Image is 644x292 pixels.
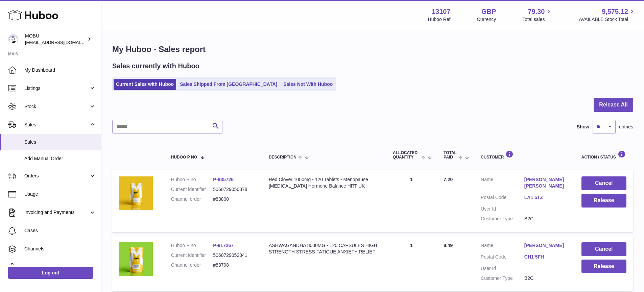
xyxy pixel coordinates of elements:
[581,176,626,190] button: Cancel
[171,155,197,160] span: Huboo P no
[213,262,255,268] dd: #83798
[524,254,568,260] a: CH1 5FH
[119,176,153,210] img: $_57.PNG
[577,124,589,130] label: Show
[269,155,296,160] span: Description
[481,7,496,16] strong: GBP
[24,122,89,128] span: Sales
[481,242,524,250] dt: Name
[114,79,176,90] a: Current Sales with Huboo
[444,151,457,160] span: Total paid
[432,7,451,16] strong: 13107
[393,151,420,160] span: ALLOCATED Quantity
[386,236,437,292] td: 1
[481,216,524,222] dt: Customer Type
[481,275,524,282] dt: Customer Type
[481,150,568,160] div: Customer
[8,34,18,44] img: mo@mobu.co.uk
[579,16,636,23] span: AVAILABLE Stock Total
[24,155,96,162] span: Add Manual Order
[24,209,89,216] span: Invoicing and Payments
[171,262,213,268] dt: Channel order
[25,40,99,45] span: [EMAIL_ADDRESS][DOMAIN_NAME]
[213,252,255,259] dd: 5060729052341
[524,275,568,282] dd: B2C
[524,242,568,249] a: [PERSON_NAME]
[581,260,626,273] button: Release
[581,242,626,256] button: Cancel
[24,67,96,73] span: My Dashboard
[213,243,234,248] a: P-917267
[171,252,213,259] dt: Current identifier
[119,242,153,276] img: $_57.PNG
[171,242,213,249] dt: Huboo P no
[524,194,568,201] a: LA1 5TZ
[481,206,524,212] dt: User Id
[594,98,633,112] button: Release All
[524,216,568,222] dd: B2C
[24,227,96,234] span: Cases
[213,186,255,193] dd: 5060729050378
[522,7,552,23] a: 79.30 Total sales
[269,176,379,189] div: Red Clover 1000mg - 120 Tablets - Menopause [MEDICAL_DATA] Hormone Balance HRT UK
[177,79,280,90] a: Sales Shipped From [GEOGRAPHIC_DATA]
[602,7,628,16] span: 9,575.12
[444,177,453,182] span: 7.20
[213,177,234,182] a: P-935726
[477,16,496,23] div: Currency
[213,196,255,202] dd: #83800
[24,246,96,252] span: Channels
[24,173,89,179] span: Orders
[524,176,568,189] a: [PERSON_NAME] [PERSON_NAME]
[581,150,626,160] div: Action / Status
[386,170,437,232] td: 1
[8,267,93,279] a: Log out
[112,44,633,55] h1: My Huboo - Sales report
[481,176,524,191] dt: Name
[171,186,213,193] dt: Current identifier
[171,196,213,202] dt: Channel order
[24,191,96,197] span: Usage
[24,139,96,145] span: Sales
[24,264,96,270] span: Settings
[281,79,335,90] a: Sales Not With Huboo
[581,194,626,208] button: Release
[25,33,86,46] div: MOBU
[579,7,636,23] a: 9,575.12 AVAILABLE Stock Total
[619,124,633,130] span: entries
[171,176,213,183] dt: Huboo P no
[522,16,552,23] span: Total sales
[528,7,545,16] span: 79.30
[444,243,453,248] span: 8.49
[269,242,379,255] div: ASHWAGANDHA 8000MG - 120 CAPSULES HIGH STRENGTH STRESS FATIGUE ANXIETY RELIEF
[24,103,89,110] span: Stock
[481,265,524,272] dt: User Id
[112,62,199,71] h2: Sales currently with Huboo
[24,85,89,92] span: Listings
[428,16,451,23] div: Huboo Ref
[481,254,524,262] dt: Postal Code
[481,194,524,202] dt: Postal Code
